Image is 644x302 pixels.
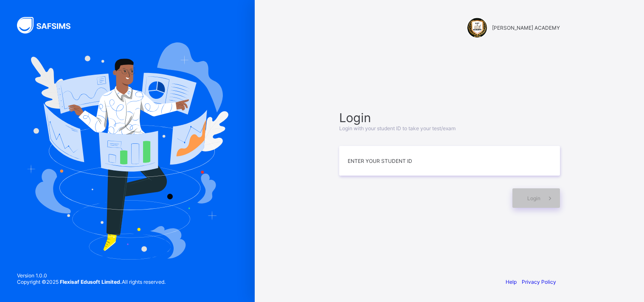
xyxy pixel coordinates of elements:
strong: Flexisaf Edusoft Limited. [60,279,122,285]
a: Privacy Policy [522,279,556,285]
span: Login [339,110,560,125]
img: SAFSIMS Logo [17,17,81,34]
span: [PERSON_NAME] ACADEMY [492,25,560,31]
span: Version 1.0.0 [17,272,166,279]
a: Help [506,279,517,285]
img: Hero Image [26,42,228,260]
span: Login with your student ID to take your test/exam [339,125,456,131]
span: Copyright © 2025 All rights reserved. [17,279,166,285]
span: Login [527,195,540,201]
